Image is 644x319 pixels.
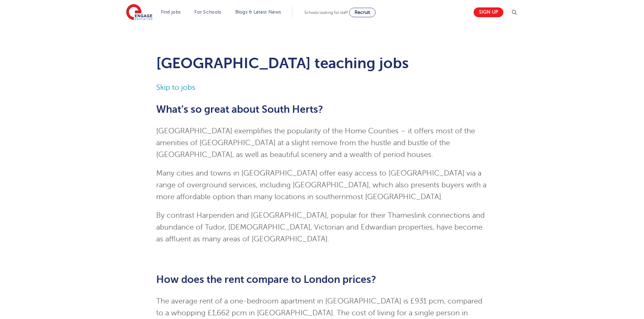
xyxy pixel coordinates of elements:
[156,104,323,115] span: What’s so great about South Herts?
[156,211,485,243] span: By contrast Harpenden and [GEOGRAPHIC_DATA], popular for their Thameslink connections and abundan...
[156,55,488,72] h1: [GEOGRAPHIC_DATA] teaching jobs
[156,127,475,159] span: [GEOGRAPHIC_DATA] exemplifies the popularity of the Home Counties – it offers most of the ameniti...
[235,9,281,15] a: Blogs & Latest News
[156,169,486,201] span: Many cities and towns in [GEOGRAPHIC_DATA] offer easy access to [GEOGRAPHIC_DATA] via a range of ...
[474,7,503,17] a: Sign up
[156,83,195,91] a: Skip to jobs
[355,10,370,15] span: Recruit
[349,8,376,17] a: Recruit
[126,4,152,21] img: Engage Education
[156,274,376,285] span: How does the rent compare to London prices?
[194,9,221,15] a: For Schools
[304,10,348,15] span: Schools looking for staff
[161,9,181,15] a: Find jobs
